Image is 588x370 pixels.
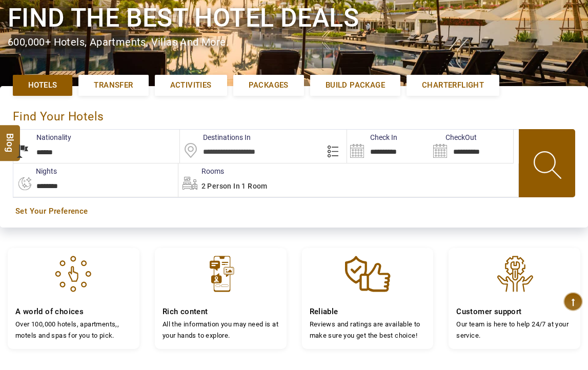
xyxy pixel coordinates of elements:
[347,130,430,163] input: Search
[28,80,57,91] span: Hotels
[430,130,513,163] input: Search
[249,80,289,91] span: Packages
[178,166,224,176] label: Rooms
[13,132,71,142] label: Nationality
[407,75,499,96] a: Charterflight
[8,35,580,50] div: 600,000+ hotels, apartments, villas and more.
[155,75,227,96] a: Activities
[180,132,251,142] label: Destinations In
[310,307,426,317] h4: Reliable
[163,307,279,317] h4: Rich content
[94,80,133,91] span: Transfer
[310,75,400,96] a: Build Package
[326,80,385,91] span: Build Package
[78,75,148,96] a: Transfer
[15,206,573,217] a: Set Your Preference
[310,319,426,341] p: Reviews and ratings are available to make sure you get the best choice!
[15,307,132,317] h4: A world of choices
[456,319,573,341] p: Our team is here to help 24/7 at your service.
[456,307,573,317] h4: Customer support
[15,319,132,341] p: Over 100,000 hotels, apartments,, motels and spas for you to pick.
[13,166,57,176] label: nights
[233,75,304,96] a: Packages
[13,75,72,96] a: Hotels
[13,99,575,129] div: Find Your Hotels
[8,2,580,35] h1: Find the best hotel deals
[163,319,279,341] p: All the information you may need is at your hands to explore.
[430,132,477,142] label: CheckOut
[347,132,397,142] label: Check In
[201,182,268,190] span: 2 Person in 1 Room
[422,80,484,91] span: Charterflight
[4,133,17,141] span: Blog
[170,80,212,91] span: Activities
